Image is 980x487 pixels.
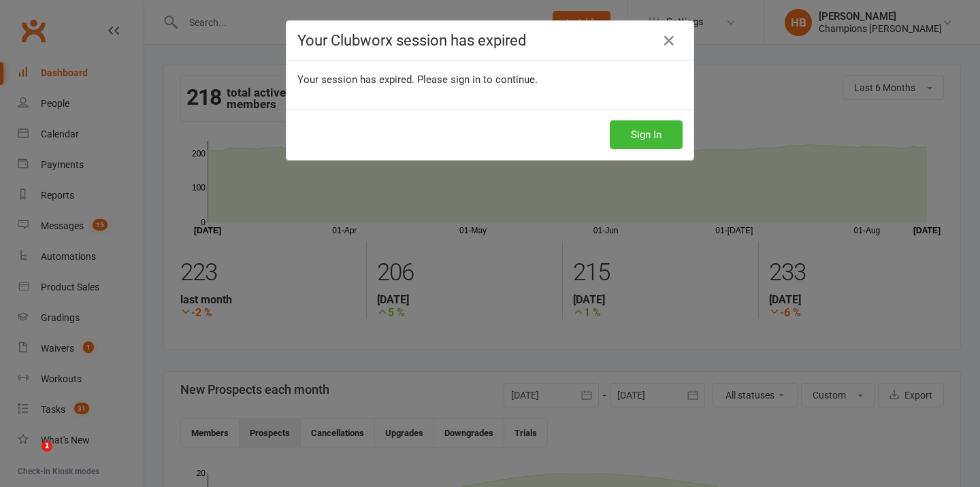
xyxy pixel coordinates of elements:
[610,120,683,149] button: Sign In
[658,30,680,52] a: Close
[297,32,683,49] h4: Your Clubworx session has expired
[297,73,538,86] span: Your session has expired. Please sign in to continue.
[14,441,46,473] iframe: Intercom live chat
[42,441,52,452] span: 1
